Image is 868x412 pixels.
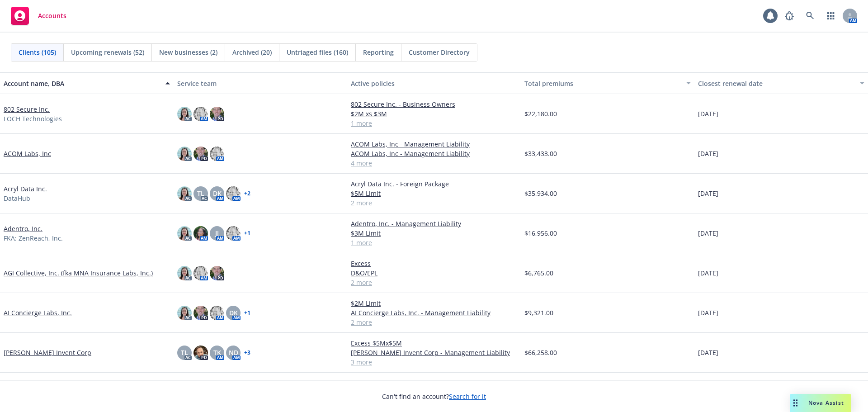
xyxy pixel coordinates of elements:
span: [DATE] [698,109,718,118]
button: Total premiums [521,72,694,94]
a: Switch app [822,7,840,25]
span: $66,258.00 [524,348,557,357]
span: [DATE] [698,348,718,357]
span: Nova Assist [808,399,844,407]
div: Service team [177,79,344,88]
div: Total premiums [524,79,681,88]
img: photo [177,186,192,201]
span: [DATE] [698,228,718,238]
span: $35,934.00 [524,189,557,198]
a: $2M Limit [351,298,517,308]
span: Archived (20) [232,47,272,57]
span: New businesses (2) [159,47,217,57]
span: [DATE] [698,308,718,317]
button: Service team [174,72,347,94]
img: photo [193,147,208,161]
div: Account name, DBA [4,79,160,88]
img: photo [177,306,192,320]
a: $3M Limit [351,228,517,238]
img: photo [177,147,192,161]
a: Search [801,7,819,25]
span: DK [229,308,238,317]
img: photo [177,107,192,121]
span: $6,765.00 [524,268,553,278]
a: Adentro, Inc. [4,224,42,233]
a: Adentro, Inc. - Management Liability [351,219,517,228]
a: 802 Secure Inc. - Business Owners [351,99,517,109]
span: FKA: ZenReach, Inc. [4,233,63,243]
a: [PERSON_NAME] Invent Corp - Management Liability [351,348,517,357]
a: Excess [351,259,517,268]
span: Accounts [38,12,66,19]
a: + 3 [244,350,250,355]
a: ACOM Labs, Inc [4,149,51,158]
a: 2 more [351,198,517,208]
a: ACOM Labs, Inc - Management Liability [351,139,517,149]
a: AI Concierge Labs, Inc. - Management Liability [351,308,517,317]
span: LOCH Technologies [4,114,62,123]
a: 2 more [351,317,517,327]
a: 2 more [351,278,517,287]
img: photo [226,186,241,201]
button: Closest renewal date [694,72,868,94]
a: 4 more [351,158,517,168]
span: JJ [215,228,219,238]
span: [DATE] [698,268,718,278]
a: ACOM Labs, Inc - Management Liability [351,149,517,158]
a: Report a Bug [780,7,798,25]
a: + 2 [244,191,250,196]
a: + 1 [244,231,250,236]
img: photo [193,306,208,320]
a: AI Concierge Labs, Inc. [4,308,72,317]
span: $16,956.00 [524,228,557,238]
span: [DATE] [698,149,718,158]
span: Clients (105) [19,47,56,57]
button: Nova Assist [790,394,851,412]
a: AGI Collective, Inc. (fka MNA Insurance Labs, Inc.) [4,268,153,278]
span: [DATE] [698,189,718,198]
div: Drag to move [790,394,801,412]
span: DataHub [4,194,30,203]
span: $33,433.00 [524,149,557,158]
img: photo [210,266,224,280]
a: 3 more [351,357,517,367]
a: Acryl Data Inc. - Foreign Package [351,179,517,189]
img: photo [193,226,208,241]
a: Search for it [449,392,486,401]
img: photo [177,226,192,241]
button: Active policies [347,72,521,94]
span: TK [213,348,221,357]
a: 802 Secure Inc. [4,104,50,114]
a: 1 more [351,238,517,247]
img: photo [193,107,208,121]
span: Can't find an account? [382,392,486,401]
a: $2M xs $3M [351,109,517,118]
a: Acryl Data Inc. [4,184,47,194]
img: photo [210,306,224,320]
a: [PERSON_NAME] Invent Corp [4,348,91,357]
img: photo [210,147,224,161]
img: photo [193,346,208,360]
a: Accounts [7,3,70,28]
span: Upcoming renewals (52) [71,47,144,57]
div: Closest renewal date [698,79,854,88]
span: ND [229,348,238,357]
span: TL [181,348,188,357]
div: Active policies [351,79,517,88]
img: photo [210,107,224,121]
span: Untriaged files (160) [287,47,348,57]
span: $9,321.00 [524,308,553,317]
a: 1 more [351,118,517,128]
span: TL [197,189,204,198]
a: D&O/EPL [351,268,517,278]
img: photo [226,226,241,241]
a: $5M Limit [351,189,517,198]
span: Customer Directory [409,47,470,57]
